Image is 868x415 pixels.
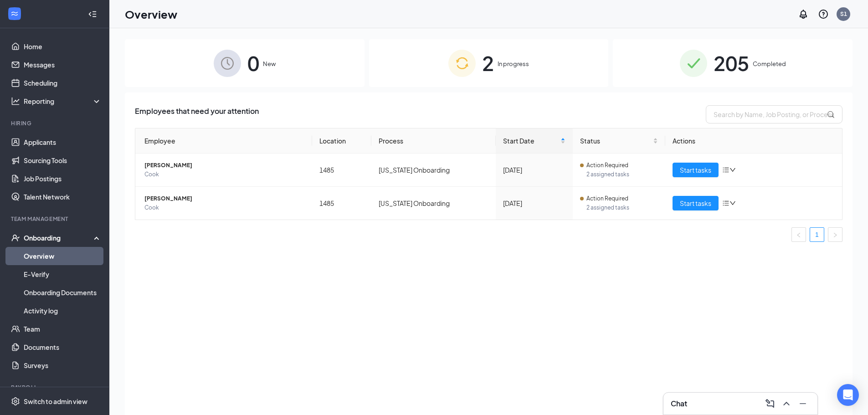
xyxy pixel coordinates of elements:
td: 1485 [312,187,372,220]
span: 0 [247,47,259,79]
span: bars [722,166,729,174]
a: Activity log [24,302,102,320]
td: [US_STATE] Onboarding [371,154,496,187]
span: [PERSON_NAME] [144,194,305,203]
div: Hiring [11,119,100,127]
a: Home [24,37,102,56]
span: Status [580,136,651,146]
div: Switch to admin view [24,397,87,406]
span: Action Required [586,161,628,170]
svg: ChevronUp [781,398,792,409]
div: Payroll [11,384,100,391]
span: Action Required [586,194,628,203]
svg: Settings [11,397,20,406]
svg: WorkstreamLogo [10,9,19,18]
span: 205 [714,47,749,79]
th: Location [312,128,372,154]
button: Start tasks [673,163,719,177]
span: Employees that need your attention [135,105,259,123]
span: left [796,232,801,238]
svg: UserCheck [11,233,20,242]
span: [PERSON_NAME] [144,161,305,170]
span: Completed [753,59,786,68]
span: 2 assigned tasks [586,203,658,212]
a: E-Verify [24,265,102,283]
li: 1 [810,227,824,242]
svg: Minimize [797,398,808,409]
td: 1485 [312,154,372,187]
div: Team Management [11,215,100,223]
button: ComposeMessage [763,396,777,411]
span: down [729,200,736,206]
a: Messages [24,56,102,74]
a: Applicants [24,133,102,151]
li: Previous Page [791,227,806,242]
a: Scheduling [24,74,102,92]
a: Documents [24,338,102,356]
a: Talent Network [24,188,102,206]
a: Onboarding Documents [24,283,102,302]
span: New [263,59,276,68]
svg: Analysis [11,97,20,106]
a: Job Postings [24,169,102,188]
th: Actions [665,128,842,154]
div: [DATE] [503,165,565,175]
button: ChevronUp [779,396,794,411]
div: Onboarding [24,233,94,242]
span: In progress [498,59,529,68]
a: Surveys [24,356,102,374]
div: Reporting [24,97,102,106]
span: 2 assigned tasks [586,170,658,179]
svg: Collapse [88,10,97,19]
button: right [828,227,842,242]
h3: Chat [671,399,687,409]
span: 2 [482,47,494,79]
button: Start tasks [673,196,719,210]
span: Cook [144,203,305,212]
span: Start tasks [680,198,711,208]
a: Overview [24,247,102,265]
span: right [832,232,838,238]
a: Sourcing Tools [24,151,102,169]
button: left [791,227,806,242]
div: [DATE] [503,198,565,208]
th: Status [573,128,665,154]
div: S1 [840,10,847,18]
span: down [729,167,736,173]
h1: Overview [125,6,177,22]
span: Cook [144,170,305,179]
td: [US_STATE] Onboarding [371,187,496,220]
a: 1 [810,228,824,241]
svg: Notifications [798,9,809,20]
button: Minimize [796,396,810,411]
a: Team [24,320,102,338]
span: Start tasks [680,165,711,175]
svg: ComposeMessage [765,398,776,409]
svg: QuestionInfo [818,9,829,20]
th: Process [371,128,496,154]
span: Start Date [503,136,558,146]
th: Employee [135,128,312,154]
li: Next Page [828,227,842,242]
input: Search by Name, Job Posting, or Process [706,105,842,123]
div: Open Intercom Messenger [837,384,859,406]
span: bars [722,200,729,207]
